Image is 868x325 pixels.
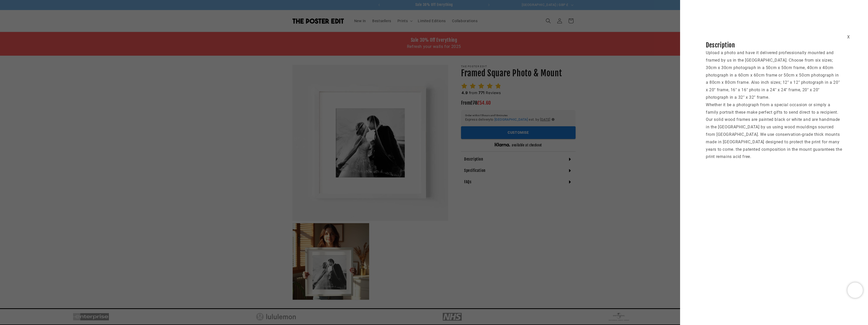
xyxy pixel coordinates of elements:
[847,282,863,298] iframe: Chatra live chat
[706,50,840,100] span: Upload a photo and have it delivered professionally mounted and framed by us in the [GEOGRAPHIC_D...
[706,117,842,159] span: Our solid wood frames are painted black or white and are handmade in the [GEOGRAPHIC_DATA] by us ...
[706,102,838,115] span: Whether it be a photograph from a special occasion or simply a family portrait these make perfect...
[706,41,842,49] h2: Description
[847,34,850,41] div: X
